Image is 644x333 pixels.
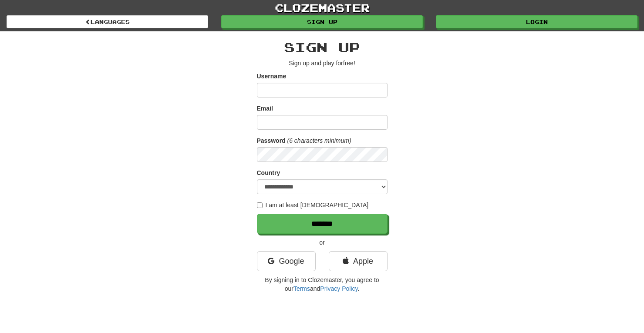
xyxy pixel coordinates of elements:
[257,168,280,177] label: Country
[257,59,388,67] p: Sign up and play for !
[257,136,286,145] label: Password
[221,15,423,28] a: Sign up
[257,201,369,209] label: I am at least [DEMOGRAPHIC_DATA]
[287,137,351,144] em: (6 characters minimum)
[257,104,273,113] label: Email
[257,251,316,271] a: Google
[320,285,357,292] a: Privacy Policy
[257,202,263,208] input: I am at least [DEMOGRAPHIC_DATA]
[257,276,388,293] p: By signing in to Clozemaster, you agree to our and .
[257,238,388,247] p: or
[329,251,388,271] a: Apple
[293,285,310,292] a: Terms
[436,15,637,28] a: Login
[343,60,354,67] u: free
[7,15,208,28] a: Languages
[257,40,388,54] h2: Sign up
[257,72,287,81] label: Username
